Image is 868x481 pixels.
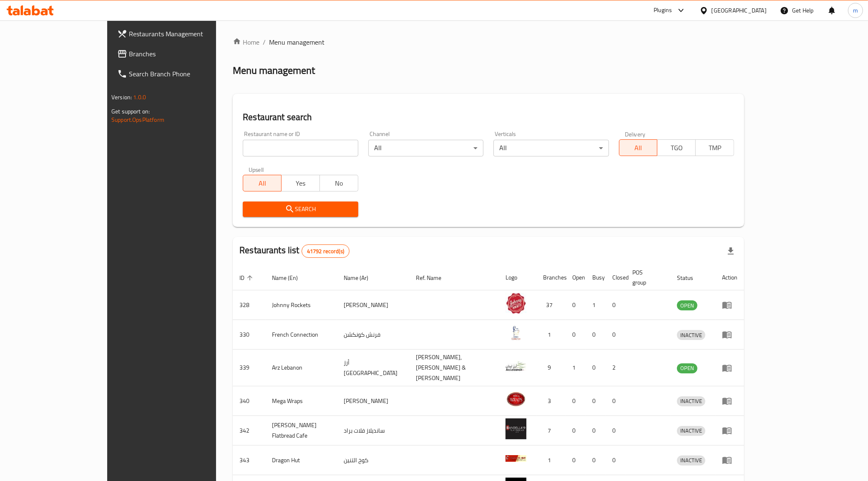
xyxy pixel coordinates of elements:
[632,267,660,287] span: POS group
[265,416,337,446] td: [PERSON_NAME] Flatbread Cafe
[239,244,350,258] h2: Restaurants list
[265,350,337,386] td: Arz Lebanon
[654,5,672,15] div: Plugins
[606,265,626,290] th: Closed
[111,64,252,84] a: Search Branch Phone
[493,140,609,156] div: All
[677,426,705,436] span: INACTIVE
[506,389,526,410] img: Mega Wraps
[606,320,626,350] td: 0
[853,6,858,15] span: m
[111,24,252,44] a: Restaurants Management
[536,290,566,320] td: 37
[536,265,566,290] th: Branches
[416,273,453,283] span: Ref. Name
[285,177,317,189] span: Yes
[344,273,379,283] span: Name (Ar)
[249,204,351,214] span: Search
[247,177,278,189] span: All
[566,320,586,350] td: 0
[606,446,626,475] td: 0
[586,290,606,320] td: 1
[536,320,566,350] td: 1
[677,426,705,436] div: INACTIVE
[243,201,358,217] button: Search
[661,142,692,154] span: TGO
[536,416,566,446] td: 7
[566,290,586,320] td: 0
[111,92,132,103] span: Version:
[586,386,606,416] td: 0
[586,416,606,446] td: 0
[337,320,410,350] td: فرنش كونكشن
[722,455,737,465] div: Menu
[129,29,246,39] span: Restaurants Management
[722,363,737,373] div: Menu
[586,350,606,386] td: 0
[677,273,704,283] span: Status
[263,37,266,47] li: /
[677,363,697,373] span: OPEN
[111,114,164,125] a: Support.OpsPlatform
[506,448,526,469] img: Dragon Hut
[722,300,737,310] div: Menu
[586,320,606,350] td: 0
[677,330,705,340] span: INACTIVE
[677,456,705,466] div: INACTIVE
[506,418,526,439] img: Sandella's Flatbread Cafe
[606,416,626,446] td: 0
[410,350,499,386] td: [PERSON_NAME],[PERSON_NAME] & [PERSON_NAME]
[506,322,526,343] img: French Connection
[536,446,566,475] td: 1
[320,175,358,191] button: No
[243,175,282,191] button: All
[606,386,626,416] td: 0
[606,290,626,320] td: 0
[302,247,349,255] span: 41792 record(s)
[715,265,744,290] th: Action
[272,273,309,283] span: Name (En)
[129,69,246,79] span: Search Branch Phone
[265,290,337,320] td: Johnny Rockets
[337,350,410,386] td: أرز [GEOGRAPHIC_DATA]
[566,416,586,446] td: 0
[677,456,705,465] span: INACTIVE
[657,139,696,156] button: TGO
[677,301,697,310] span: OPEN
[265,446,337,475] td: Dragon Hut
[281,175,320,191] button: Yes
[233,37,744,47] nav: breadcrumb
[566,265,586,290] th: Open
[722,396,737,406] div: Menu
[269,37,325,47] span: Menu management
[722,330,737,340] div: Menu
[536,350,566,386] td: 9
[712,6,767,15] div: [GEOGRAPHIC_DATA]
[323,177,355,189] span: No
[677,396,705,406] span: INACTIVE
[625,131,646,137] label: Delivery
[499,265,536,290] th: Logo
[623,142,654,154] span: All
[249,166,264,172] label: Upsell
[111,106,150,117] span: Get support on:
[243,140,358,156] input: Search for restaurant name or ID..
[111,44,252,64] a: Branches
[265,386,337,416] td: Mega Wraps
[239,273,255,283] span: ID
[566,350,586,386] td: 1
[721,241,741,261] div: Export file
[368,140,483,156] div: All
[566,446,586,475] td: 0
[337,290,410,320] td: [PERSON_NAME]
[699,142,731,154] span: TMP
[536,386,566,416] td: 3
[722,426,737,436] div: Menu
[695,139,734,156] button: TMP
[233,64,315,77] h2: Menu management
[265,320,337,350] td: French Connection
